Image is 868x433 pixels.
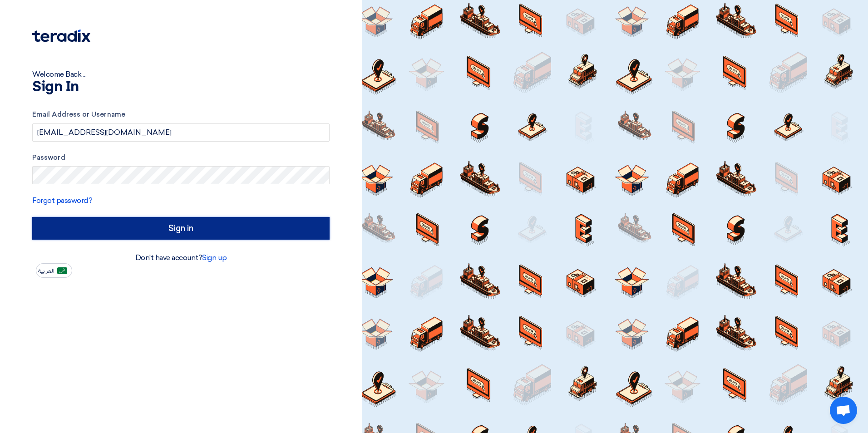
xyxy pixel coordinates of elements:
a: Forgot password? [32,196,92,205]
img: Teradix logo [32,30,90,42]
span: العربية [38,268,54,274]
div: Don't have account? [32,252,330,263]
a: Sign up [202,253,227,262]
input: Enter your business email or username [32,123,330,142]
input: Sign in [32,217,330,240]
div: Welcome Back ... [32,69,330,80]
a: Open chat [830,397,857,424]
label: Password [32,153,330,163]
button: العربية [36,263,72,278]
label: Email Address or Username [32,109,330,120]
h1: Sign In [32,80,330,94]
img: ar-AR.png [57,267,67,274]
